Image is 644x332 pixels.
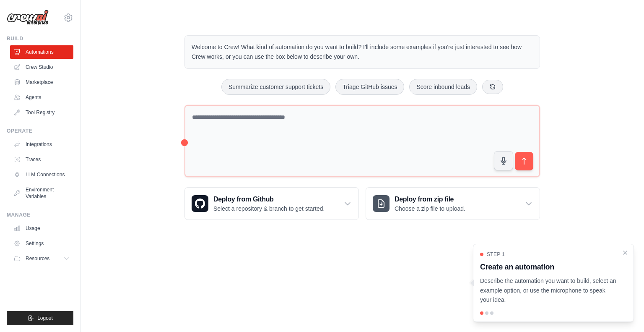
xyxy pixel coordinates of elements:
a: Traces [10,153,73,166]
p: Choose a zip file to upload. [395,204,465,213]
div: Operate [7,128,73,134]
a: Integrations [10,138,73,151]
p: Describe the automation you want to build, select an example option, or use the microphone to spe... [480,276,617,305]
span: Resources [26,255,49,262]
a: LLM Connections [10,168,73,181]
div: Manage [7,212,73,218]
button: Summarize customer support tickets [221,79,330,95]
span: Logout [37,315,53,322]
a: Usage [10,222,73,235]
a: Settings [10,237,73,250]
h3: Deploy from zip file [395,194,465,204]
a: Agents [10,91,73,104]
button: Logout [7,311,73,325]
h3: Create an automation [480,261,617,273]
a: Tool Registry [10,106,73,119]
a: Automations [10,45,73,59]
button: Triage GitHub issues [335,79,404,95]
a: Environment Variables [10,183,73,203]
h3: Deploy from Github [213,194,325,204]
span: Step 1 [487,251,505,258]
button: Resources [10,252,73,265]
a: Crew Studio [10,60,73,74]
p: Select a repository & branch to get started. [213,204,325,213]
img: Logo [7,10,49,26]
div: Build [7,35,73,42]
a: Marketplace [10,76,73,89]
button: Score inbound leads [409,79,477,95]
p: Welcome to Crew! What kind of automation do you want to build? I'll include some examples if you'... [192,42,533,62]
button: Close walkthrough [622,249,628,256]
